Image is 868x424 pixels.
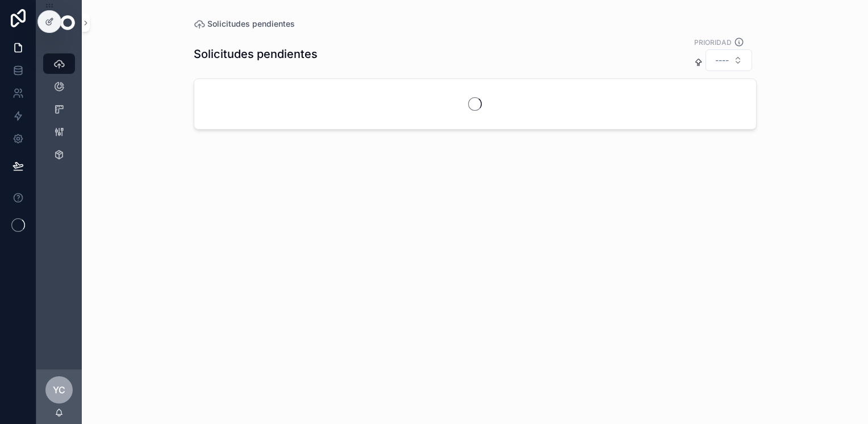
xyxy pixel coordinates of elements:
button: Select Button [706,49,752,71]
span: Solicitudes pendientes [207,18,295,30]
label: PRIORIDAD [694,37,732,47]
div: scrollable content [36,45,82,180]
h1: Solicitudes pendientes [194,46,318,62]
span: ---- [715,55,729,66]
span: YC [53,383,65,397]
a: Solicitudes pendientes [194,18,295,30]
